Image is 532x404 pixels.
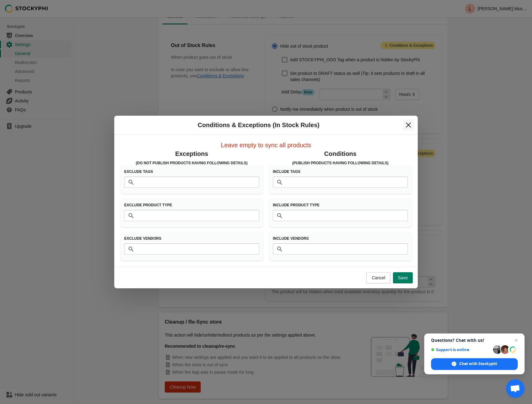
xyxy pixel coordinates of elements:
[459,361,497,367] span: Chat with Stockyphi
[120,161,263,165] h3: (Do Not Publish products having following details)
[324,150,356,157] span: Conditions
[198,122,319,128] span: Conditions & Exceptions (In Stock Rules)
[431,347,491,352] span: Support is online
[506,379,525,398] div: Open chat
[175,150,208,157] span: Exceptions
[372,275,385,280] span: Cancel
[273,203,408,208] h3: Include Product Type
[273,169,408,174] h3: Include Tags
[269,161,412,165] h3: (Publish products having following details)
[512,337,520,344] span: Close chat
[124,236,259,241] h3: Exclude Vendors
[273,236,408,241] h3: Include Vendors
[221,142,311,148] span: Leave empty to sync all products
[431,338,518,343] span: Questions? Chat with us!
[431,358,518,370] div: Chat with Stockyphi
[124,203,259,208] h3: Exclude Product Type
[366,272,390,283] button: Cancel
[393,272,413,283] button: Save
[403,119,414,131] button: Close
[398,275,408,280] span: Save
[124,169,259,174] h3: Exclude Tags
